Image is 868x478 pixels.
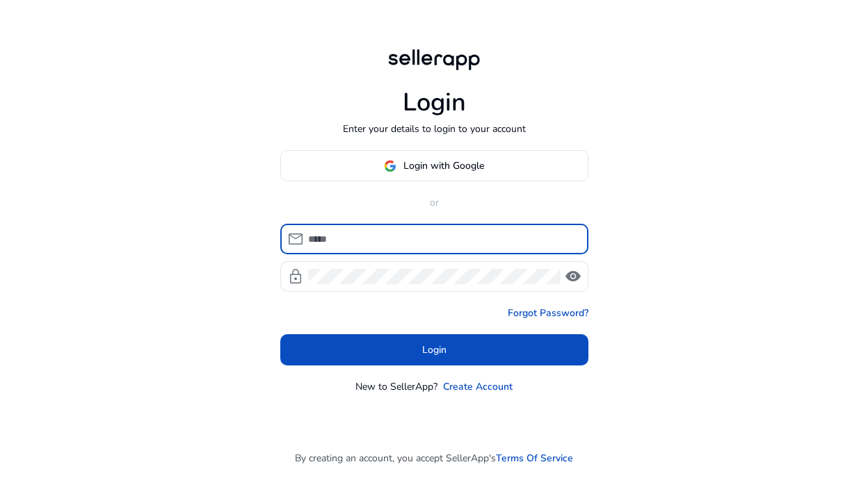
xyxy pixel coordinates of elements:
[422,343,447,357] span: Login
[496,451,573,465] a: Terms Of Service
[384,160,396,172] img: google-logo.svg
[280,150,588,181] button: Login with Google
[280,195,588,210] p: or
[403,158,484,173] span: Login with Google
[287,231,304,247] span: mail
[403,88,466,117] h1: Login
[565,268,581,285] span: visibility
[280,334,588,365] button: Login
[355,379,437,394] p: New to SellerApp?
[443,379,513,394] a: Create Account
[343,122,526,136] p: Enter your details to login to your account
[508,306,588,320] a: Forgot Password?
[287,268,304,285] span: lock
